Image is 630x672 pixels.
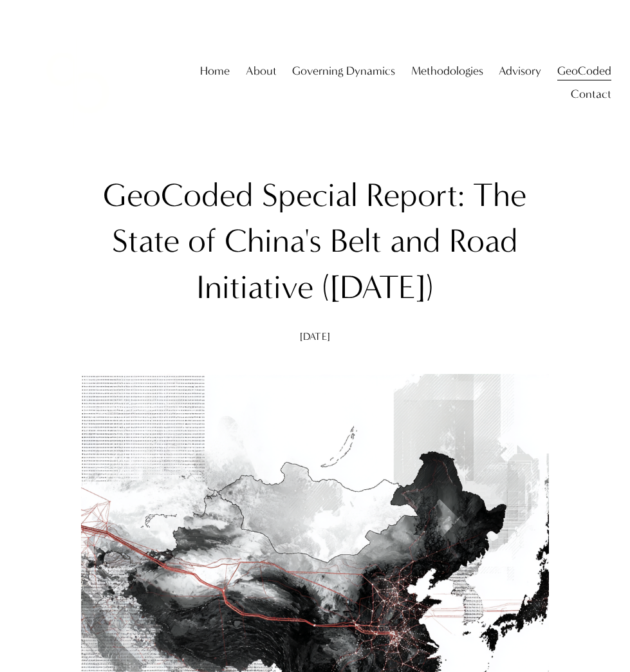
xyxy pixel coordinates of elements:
[571,83,611,107] a: folder dropdown
[300,330,330,342] span: [DATE]
[200,59,230,83] a: Home
[571,84,611,105] span: Contact
[411,59,483,83] a: folder dropdown
[246,61,277,82] span: About
[81,173,549,311] h1: GeoCoded Special Report: The State of China's Belt and Road Initiative ([DATE])
[557,61,611,82] span: GeoCoded
[292,59,395,83] a: folder dropdown
[246,59,277,83] a: folder dropdown
[19,24,137,142] img: Christopher Sanchez &amp; Co.
[411,61,483,82] span: Methodologies
[499,61,541,82] span: Advisory
[292,61,395,82] span: Governing Dynamics
[557,59,611,83] a: folder dropdown
[499,59,541,83] a: folder dropdown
